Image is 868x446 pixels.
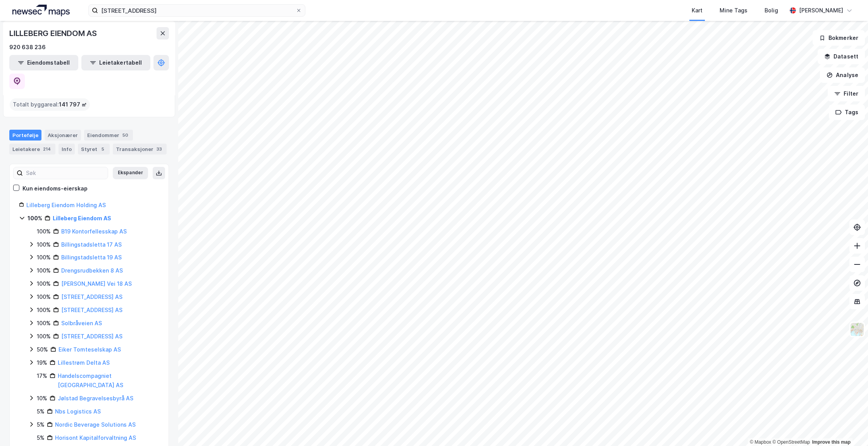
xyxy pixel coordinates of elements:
div: Styret [78,144,110,154]
div: Mine Tags [720,6,747,15]
div: 50 [121,131,130,139]
a: Drengsrudbekken 8 AS [61,267,123,274]
button: Filter [828,86,865,101]
button: Leietakertabell [81,55,150,70]
span: 141 797 ㎡ [59,100,87,109]
div: Info [59,144,75,154]
div: 5% [37,433,45,443]
img: Z [850,322,865,337]
a: Jølstad Begravelsesbyrå AS [58,395,133,401]
div: 214 [41,145,52,153]
div: Kart [692,6,703,15]
a: Improve this map [812,439,851,445]
a: OpenStreetMap [772,439,810,445]
a: Mapbox [750,439,771,445]
a: Lillestrøm Delta AS [58,359,110,366]
div: 100% [37,332,51,341]
div: Totalt byggareal : [10,98,90,111]
a: Lilleberg Eiendom Holding AS [26,202,106,208]
div: 33 [155,145,164,153]
div: 10% [37,394,47,403]
div: 100% [37,227,51,236]
button: Datasett [818,49,865,64]
div: 100% [28,214,42,223]
div: Portefølje [9,130,41,141]
iframe: Chat Widget [829,409,868,446]
div: 17% [37,371,47,381]
a: Nbs Logistics AS [55,408,101,415]
a: [STREET_ADDRESS] AS [61,307,122,313]
button: Tags [829,105,865,120]
div: Aksjonærer [45,130,81,141]
button: Ekspander [113,167,148,179]
div: [PERSON_NAME] [799,6,843,15]
img: logo.a4113a55bc3d86da70a041830d287a7e.svg [12,5,70,16]
a: Solbråveien AS [61,320,102,326]
a: Billingstadsletta 19 AS [61,254,122,261]
input: Søk på adresse, matrikkel, gårdeiere, leietakere eller personer [98,5,296,16]
button: Analyse [820,67,865,83]
div: Kun eiendoms-eierskap [22,184,88,193]
a: [STREET_ADDRESS] AS [61,333,122,340]
button: Bokmerker [813,30,865,46]
div: 100% [37,319,51,328]
div: 100% [37,266,51,275]
a: Eiker Tomteselskap AS [59,346,121,353]
a: [STREET_ADDRESS] AS [61,293,122,300]
div: 100% [37,253,51,262]
div: 5 [99,145,107,153]
a: B19 Kontorfellesskap AS [61,228,127,235]
a: [PERSON_NAME] Vei 18 AS [61,280,132,287]
div: 19% [37,358,47,367]
div: 5% [37,420,45,429]
a: Lilleberg Eiendom AS [53,215,111,221]
div: LILLEBERG EIENDOM AS [9,27,98,39]
div: 100% [37,279,51,288]
div: Transaksjoner [113,144,167,154]
input: Søk [23,167,108,179]
a: Nordic Beverage Solutions AS [55,421,136,428]
div: Leietakere [9,144,55,154]
div: 920 638 236 [9,43,46,52]
a: Horisont Kapitalforvaltning AS [55,434,136,441]
div: 100% [37,292,51,302]
a: Handelscompagniet [GEOGRAPHIC_DATA] AS [58,372,123,388]
div: 100% [37,240,51,249]
div: Eiendommer [84,130,133,141]
div: Bolig [765,6,778,15]
div: 50% [37,345,48,354]
div: 100% [37,305,51,315]
div: 5% [37,407,45,416]
a: Billingstadsletta 17 AS [61,241,122,248]
button: Eiendomstabell [9,55,78,70]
